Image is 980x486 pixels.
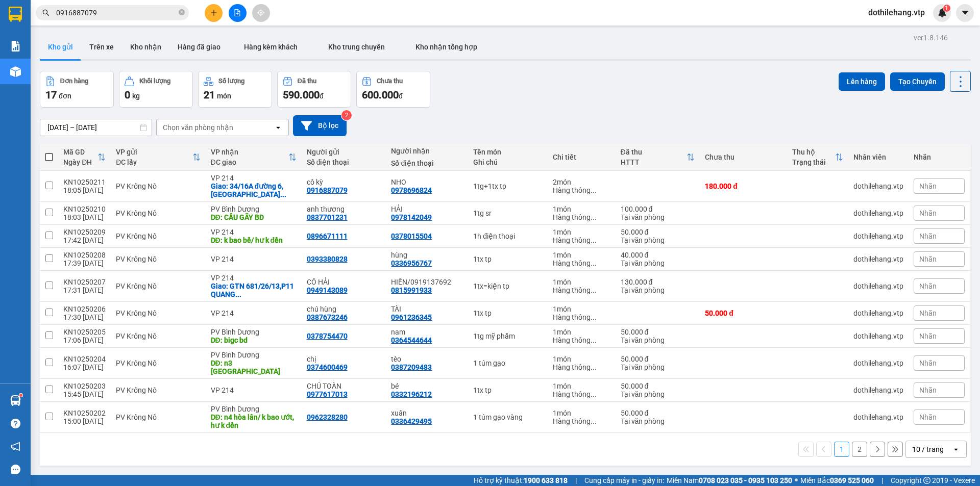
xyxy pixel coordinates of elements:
[839,72,885,91] button: Lên hàng
[621,382,695,390] div: 50.000 đ
[391,409,463,417] div: xuân
[63,259,106,267] div: 17:39 [DATE]
[211,328,297,336] div: PV Bình Dương
[853,153,903,161] div: Nhân viên
[621,213,695,221] div: Tại văn phòng
[391,278,463,286] div: HIỀN/0919137692
[591,417,597,425] span: ...
[473,182,543,190] div: 1tg+1tx tp
[391,417,432,425] div: 0336429495
[553,305,610,313] div: 1 món
[210,9,217,16] span: plus
[591,259,597,267] span: ...
[211,336,297,344] div: DĐ: bigc bd
[211,351,297,359] div: PV Bình Dương
[211,386,297,394] div: VP 214
[473,413,543,421] div: 1 túm gạo vàng
[860,6,933,19] span: dothilehang.vtp
[391,355,463,363] div: tèo
[473,359,543,367] div: 1 túm gạo
[853,413,903,421] div: dothilehang.vtp
[116,282,200,290] div: PV Krông Nô
[473,232,543,240] div: 1h điện thoại
[705,309,782,317] div: 50.000 đ
[211,236,297,244] div: DĐ: k bao bể/ hư k đền
[63,228,106,236] div: KN10250209
[63,205,106,213] div: KN10250210
[553,186,610,194] div: Hàng thông thường
[63,236,106,244] div: 17:42 [DATE]
[853,232,903,240] div: dothilehang.vtp
[307,232,348,240] div: 0896671111
[211,148,288,156] div: VP nhận
[63,158,97,166] div: Ngày ĐH
[391,147,463,155] div: Người nhận
[63,286,106,294] div: 17:31 [DATE]
[111,144,205,171] th: Toggle SortBy
[830,476,874,484] strong: 0369 525 060
[591,236,597,244] span: ...
[169,35,229,59] button: Hàng đã giao
[621,286,695,294] div: Tại văn phòng
[116,255,200,263] div: PV Krông Nô
[621,158,687,166] div: HTTT
[11,465,20,474] span: message
[307,363,348,371] div: 0374600469
[938,8,947,17] img: icon-new-feature
[198,71,272,108] button: Số lượng21món
[63,363,106,371] div: 16:07 [DATE]
[328,43,385,51] span: Kho trung chuyển
[116,359,200,367] div: PV Krông Nô
[591,286,597,294] span: ...
[616,144,700,171] th: Toggle SortBy
[391,159,463,167] div: Số điện thoại
[211,274,297,282] div: VP 214
[283,89,320,101] span: 590.000
[63,328,106,336] div: KN10250205
[919,359,937,367] span: Nhãn
[10,41,21,52] img: solution-icon
[205,4,223,22] button: plus
[63,213,106,221] div: 18:03 [DATE]
[362,89,399,101] span: 600.000
[667,475,792,486] span: Miền Nam
[63,417,106,425] div: 15:00 [DATE]
[211,228,297,236] div: VP 214
[116,182,200,190] div: PV Krông Nô
[621,328,695,336] div: 50.000 đ
[792,148,835,156] div: Thu hộ
[919,309,937,317] span: Nhãn
[852,442,867,457] button: 2
[621,336,695,344] div: Tại văn phòng
[621,236,695,244] div: Tại văn phòng
[621,363,695,371] div: Tại văn phòng
[945,5,948,12] span: 1
[391,328,463,336] div: nam
[919,413,937,421] span: Nhãn
[125,89,130,101] span: 0
[116,148,192,156] div: VP gửi
[553,213,610,221] div: Hàng thông thường
[391,390,432,398] div: 0332196212
[179,8,185,18] span: close-circle
[211,182,297,198] div: Giao: 34/16A đường 6, phường tăng nhân phú B, thủ đức
[211,213,297,221] div: DĐ: CẦU GÃY BD
[952,445,960,453] svg: open
[553,313,610,321] div: Hàng thông thường
[116,332,200,340] div: PV Krông Nô
[621,205,695,213] div: 100.000 đ
[800,475,874,486] span: Miền Bắc
[298,78,316,85] div: Đã thu
[244,43,298,51] span: Hàng kèm khách
[553,251,610,259] div: 1 món
[211,309,297,317] div: VP 214
[9,7,22,22] img: logo-vxr
[391,232,432,240] div: 0378015504
[211,158,288,166] div: ĐC giao
[553,286,610,294] div: Hàng thông thường
[211,282,297,298] div: Giao: GTN 681/26/13,P11 QUANG TRUNG,GÒ VẤP
[553,236,610,244] div: Hàng thông thường
[415,43,477,51] span: Kho nhận tổng hợp
[787,144,848,171] th: Toggle SortBy
[116,158,192,166] div: ĐC lấy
